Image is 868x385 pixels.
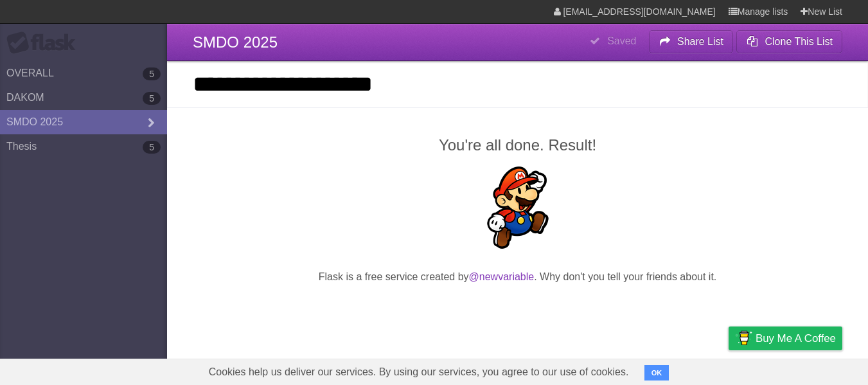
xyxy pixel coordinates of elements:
[729,327,842,350] a: Buy me a coffee
[193,269,842,285] p: Flask is a free service created by . Why don't you tell your friends about it.
[143,92,161,105] b: 5
[469,271,535,282] a: @newvariable
[765,36,833,47] b: Clone This List
[143,141,161,154] b: 5
[756,327,836,350] span: Buy me a coffee
[649,30,734,53] button: Share List
[6,31,84,55] div: Flask
[644,365,669,381] button: OK
[677,36,723,47] b: Share List
[495,301,541,319] iframe: X Post Button
[607,35,636,46] b: Saved
[193,33,278,51] span: SMDO 2025
[735,327,752,349] img: Buy me a coffee
[143,67,161,80] b: 5
[477,166,559,249] img: Super Mario
[196,359,642,385] span: Cookies help us deliver our services. By using our services, you agree to our use of cookies.
[736,30,842,53] button: Clone This List
[193,134,842,157] h2: You're all done. Result!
